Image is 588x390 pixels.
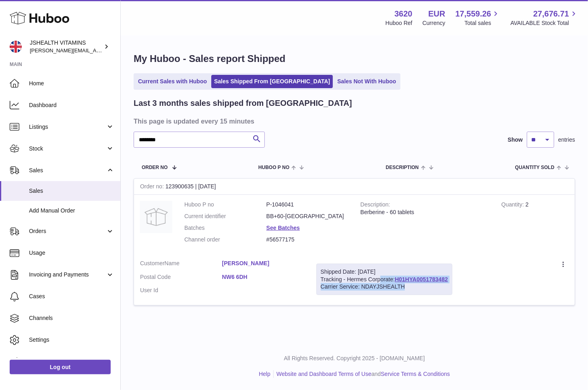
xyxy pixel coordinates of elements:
div: JSHEALTH VITAMINS [30,39,102,54]
h1: My Huboo - Sales report Shipped [134,52,575,65]
a: Help [259,371,270,377]
span: entries [558,136,575,144]
a: Website and Dashboard Terms of Use [276,371,371,377]
div: Currency [423,19,446,27]
dt: User Id [140,287,222,294]
a: [PERSON_NAME] [222,260,304,267]
dd: BB+60-[GEOGRAPHIC_DATA] [266,213,349,220]
span: Total sales [464,19,500,27]
strong: Quantity [501,201,526,210]
dt: Batches [184,224,266,232]
span: Description [386,165,419,170]
dd: P-1046041 [266,201,349,208]
span: Order No [142,165,168,170]
div: Shipped Date: [DATE] [321,268,448,276]
span: Channels [29,314,114,322]
td: 2 [495,195,575,254]
span: Usage [29,249,114,257]
span: Customer [140,260,165,266]
span: Stock [29,145,106,153]
div: Huboo Ref [386,19,413,27]
a: Sales Shipped From [GEOGRAPHIC_DATA] [211,75,333,88]
span: 27,676.71 [533,8,569,19]
span: [PERSON_NAME][EMAIL_ADDRESS][DOMAIN_NAME] [30,47,161,54]
span: Listings [29,123,106,131]
strong: EUR [428,8,445,19]
p: All Rights Reserved. Copyright 2025 - [DOMAIN_NAME] [127,355,582,362]
span: Sales [29,167,106,174]
span: AVAILABLE Stock Total [510,19,578,27]
a: Log out [10,360,111,374]
dt: Postal Code [140,273,222,283]
dt: Current identifier [184,213,266,220]
h2: Last 3 months sales shipped from [GEOGRAPHIC_DATA] [134,98,352,109]
li: and [274,370,450,378]
a: H01HYA0051783482 [395,276,448,283]
dt: Channel order [184,236,266,243]
span: Huboo P no [258,165,289,170]
div: 123900635 | [DATE] [134,179,575,195]
span: Orders [29,227,106,235]
span: Dashboard [29,101,114,109]
a: See Batches [266,225,300,231]
a: Current Sales with Huboo [135,75,210,88]
span: Add Manual Order [29,207,114,215]
a: Service Terms & Conditions [381,371,450,377]
strong: 3620 [394,8,413,19]
a: NW6 6DH [222,273,304,281]
dt: Huboo P no [184,201,266,208]
dt: Name [140,260,222,269]
img: no-photo.jpg [140,201,172,233]
dd: #56577175 [266,236,349,243]
span: Home [29,80,114,87]
span: Quantity Sold [515,165,555,170]
div: Carrier Service: NDAYJSHEALTH [321,283,448,291]
a: 27,676.71 AVAILABLE Stock Total [510,8,578,27]
h3: This page is updated every 15 minutes [134,117,573,126]
span: Sales [29,187,114,195]
div: Berberine - 60 tablets [361,208,489,216]
a: 17,559.26 Total sales [455,8,500,27]
img: francesca@jshealthvitamins.com [10,41,22,53]
span: Settings [29,336,114,344]
label: Show [508,136,523,144]
span: 17,559.26 [455,8,491,19]
div: Tracking - Hermes Corporate: [316,264,452,295]
strong: Description [361,201,390,210]
span: Cases [29,293,114,300]
a: Sales Not With Huboo [334,75,399,88]
strong: Order no [140,183,165,192]
span: Invoicing and Payments [29,271,106,279]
